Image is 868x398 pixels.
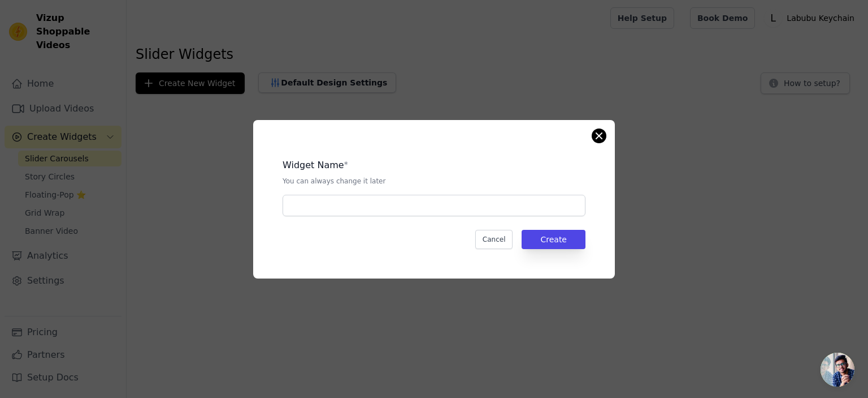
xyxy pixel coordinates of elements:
legend: Widget Name [283,159,344,172]
p: You can always change it later [283,177,585,186]
button: Create [522,230,585,249]
button: Close modal [592,129,606,143]
button: Cancel [475,230,513,249]
a: Open chat [821,353,854,387]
